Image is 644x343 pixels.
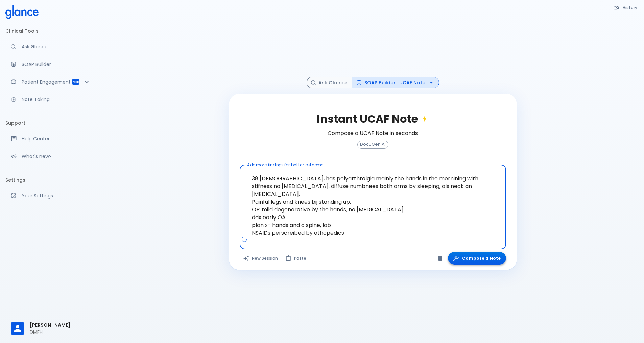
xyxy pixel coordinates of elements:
button: History [611,3,641,13]
h2: Instant UCAF Note [317,113,429,125]
a: Moramiz: Find ICD10AM codes instantly [5,39,96,54]
p: Your Settings [22,192,91,199]
button: SOAP Builder : UCAF Note [352,77,439,89]
a: Docugen: Compose a clinical documentation in seconds [5,57,96,72]
p: Ask Glance [22,43,91,50]
div: Patient Reports & Referrals [5,74,96,89]
textarea: 38 [DEMOGRAPHIC_DATA], has polyarthralgia mainly the hands in the mornining with stifness no [MED... [244,168,501,236]
a: Get help from our support team [5,131,96,146]
li: Support [5,115,96,131]
p: Note Taking [22,96,91,103]
button: Clears all inputs and results. [240,252,282,265]
label: Add more findings for better outcome [247,162,324,168]
p: Help Center [22,135,91,142]
button: Compose a Note [448,252,506,265]
button: Ask Glance [307,77,352,89]
p: What's new? [22,153,91,160]
div: [PERSON_NAME]DMFH [5,317,96,340]
span: DocuGen AI [358,142,388,147]
button: Clear [435,253,445,264]
li: Clinical Tools [5,23,96,39]
h6: Compose a UCAF Note in seconds [328,129,418,138]
a: Manage your settings [5,188,96,203]
span: [PERSON_NAME] [30,322,91,329]
div: Recent updates and feature releases [5,149,96,164]
p: Patient Engagement [22,78,72,85]
a: Advanced note-taking [5,92,96,107]
p: SOAP Builder [22,61,91,68]
button: Paste from clipboard [282,252,310,265]
li: Settings [5,172,96,188]
p: DMFH [30,329,91,336]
